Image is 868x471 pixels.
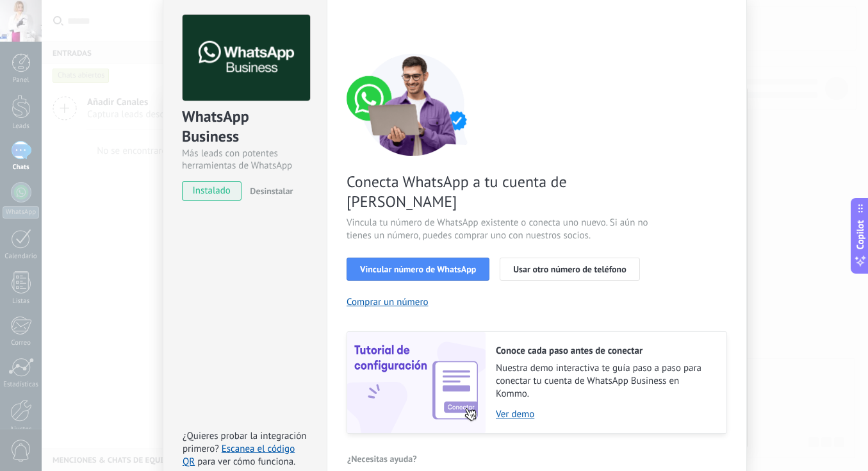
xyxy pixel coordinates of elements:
a: Escanea el código QR [183,443,295,468]
span: instalado [183,181,241,201]
span: ¿Necesitas ayuda? [347,454,417,463]
button: Vincular número de WhatsApp [347,258,489,281]
a: Ver demo [496,408,714,420]
button: Comprar un número [347,296,429,308]
div: Más leads con potentes herramientas de WhatsApp [182,147,308,172]
div: WhatsApp Business [182,106,308,147]
button: Usar otro número de teléfono [500,258,639,281]
img: connect number [347,53,481,156]
span: Nuestra demo interactiva te guía paso a paso para conectar tu cuenta de WhatsApp Business en Kommo. [496,362,714,401]
span: Conecta WhatsApp a tu cuenta de [PERSON_NAME] [347,172,651,211]
span: Vincular número de WhatsApp [360,265,476,274]
span: ¿Quieres probar la integración primero? [183,430,307,455]
img: logo_main.png [183,15,310,101]
span: Usar otro número de teléfono [513,265,626,274]
span: Desinstalar [250,185,293,197]
span: Vincula tu número de WhatsApp existente o conecta uno nuevo. Si aún no tienes un número, puedes c... [347,217,651,242]
h2: Conoce cada paso antes de conectar [496,345,714,357]
button: ¿Necesitas ayuda? [347,449,418,468]
span: para ver cómo funciona. [197,456,295,468]
button: Desinstalar [245,181,293,201]
span: Copilot [854,220,867,249]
